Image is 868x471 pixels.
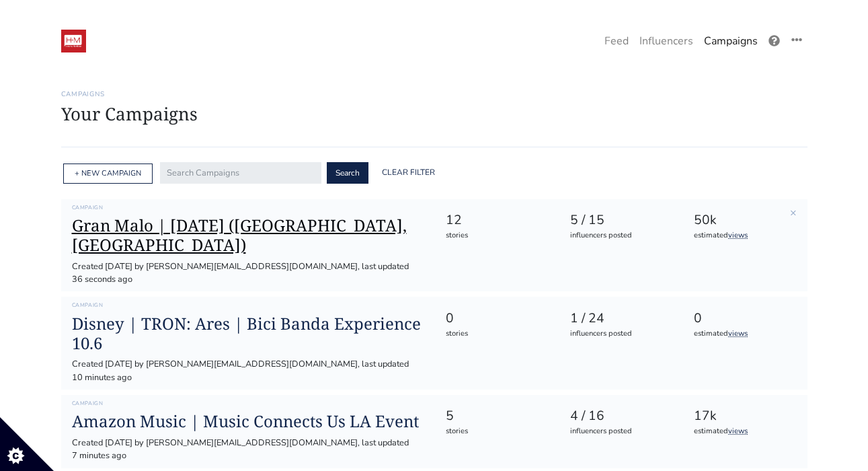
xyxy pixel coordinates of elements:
div: Created [DATE] by [PERSON_NAME][EMAIL_ADDRESS][DOMAIN_NAME], last updated 36 seconds ago [72,260,424,286]
h1: Your Campaigns [61,104,807,124]
div: stories [446,426,546,437]
h6: Campaign [72,400,424,407]
a: + NEW CAMPAIGN [75,168,141,178]
a: × [790,205,797,220]
a: Disney | TRON: Ares | Bici Banda Experience 10.6 [72,314,424,353]
input: Search Campaigns [160,162,321,184]
div: 17k [694,406,794,426]
div: influencers posted [570,426,670,437]
div: estimated [694,328,794,340]
a: views [728,328,748,338]
div: Created [DATE] by [PERSON_NAME][EMAIL_ADDRESS][DOMAIN_NAME], last updated 7 minutes ago [72,437,424,462]
h6: Campaign [72,205,424,211]
div: estimated [694,426,794,437]
a: Feed [599,28,634,55]
a: views [728,426,748,436]
div: 12 [446,211,546,230]
div: 5 / 15 [570,211,670,230]
a: Amazon Music | Music Connects Us LA Event [72,412,424,431]
button: Search [327,162,368,184]
a: Gran Malo | [DATE] ([GEOGRAPHIC_DATA], [GEOGRAPHIC_DATA]) [72,216,424,255]
div: stories [446,328,546,340]
div: influencers posted [570,230,670,242]
div: stories [446,230,546,242]
div: 4 / 16 [570,406,670,426]
div: estimated [694,230,794,242]
div: 50k [694,211,794,230]
a: Influencers [634,28,699,55]
div: Created [DATE] by [PERSON_NAME][EMAIL_ADDRESS][DOMAIN_NAME], last updated 10 minutes ago [72,358,424,384]
a: views [728,230,748,240]
div: 0 [694,309,794,328]
h6: Campaigns [61,90,807,98]
div: influencers posted [570,328,670,340]
div: 5 [446,406,546,426]
img: 19:52:48_1547236368 [61,30,86,52]
a: Clear Filter [374,162,443,184]
div: 0 [446,309,546,328]
a: Campaigns [699,28,763,55]
div: 1 / 24 [570,309,670,328]
h6: Campaign [72,302,424,309]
